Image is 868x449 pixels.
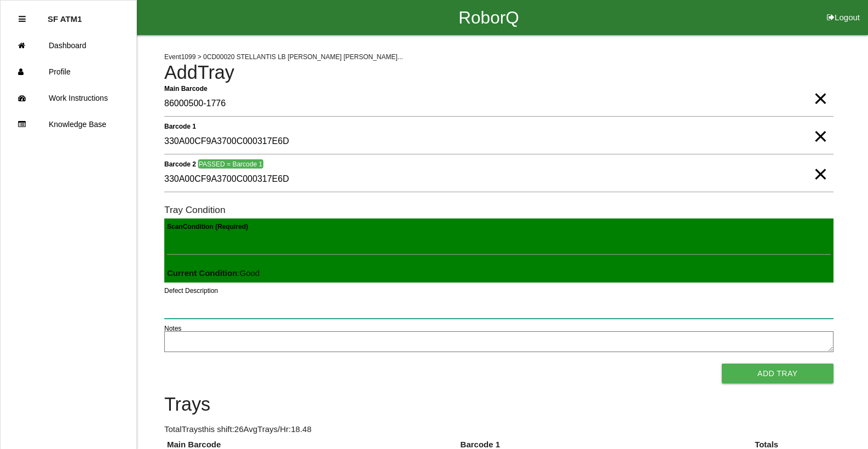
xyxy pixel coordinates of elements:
span: Event 1099 > 0CD00020 STELLANTIS LB [PERSON_NAME] [PERSON_NAME]... [164,53,403,61]
button: Add Tray [722,364,833,383]
p: Total Trays this shift: 26 Avg Trays /Hr: 18.48 [164,423,833,436]
b: Barcode 1 [164,122,196,130]
b: Main Barcode [164,84,208,92]
a: Profile [1,59,136,85]
a: Work Instructions [1,85,136,111]
label: Notes [164,324,181,333]
input: Required [164,91,833,117]
span: PASSED = Barcode 1 [198,159,263,169]
a: Knowledge Base [1,111,136,137]
h4: Trays [164,394,833,415]
a: Dashboard [1,32,136,59]
p: SF ATM1 [48,6,82,24]
h4: Add Tray [164,62,833,83]
span: Clear Input [813,77,827,99]
b: Barcode 2 [164,160,196,168]
span: : Good [167,268,260,278]
div: Close [19,6,26,32]
span: Clear Input [813,152,827,174]
b: Current Condition [167,268,237,278]
b: Scan Condition (Required) [167,223,248,231]
span: Clear Input [813,114,827,136]
h6: Tray Condition [164,205,833,215]
label: Defect Description [164,286,218,296]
